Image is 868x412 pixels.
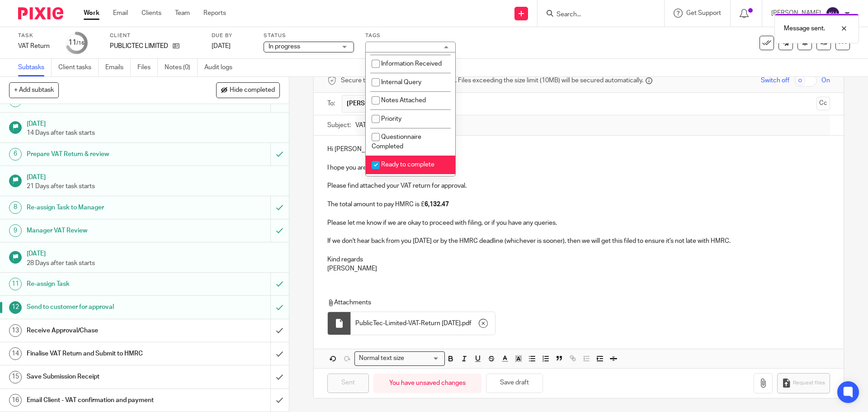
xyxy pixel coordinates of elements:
a: Notes (0) [165,59,198,76]
div: 9 [9,224,22,237]
span: pdf [462,319,472,328]
h1: [DATE] [27,247,280,258]
span: Secure the attachments in this message. Files exceeding the size limit (10MB) will be secured aut... [341,76,643,85]
div: 8 [9,201,22,214]
span: Priority [381,116,401,122]
span: In progress [269,43,300,50]
p: Please let me know if we are okay to proceed with filing, or if you have any queries. [327,218,830,227]
img: Pixie [18,7,63,19]
a: Emails [105,59,131,76]
p: Message sent. [784,24,825,33]
p: Hi [PERSON_NAME], [327,145,830,154]
button: Save draft [486,374,543,393]
a: Client tasks [58,59,99,76]
a: Reports [203,9,226,18]
button: Hide completed [216,82,280,98]
div: 6 [9,148,22,161]
a: Team [175,9,190,18]
button: + Add subtask [9,82,59,98]
span: PublicTec-Limited-VAT-Return [DATE] [355,319,461,328]
span: [DATE] [212,43,231,49]
label: Due by [212,32,252,39]
div: You have unsaved changes [373,374,481,393]
div: 16 [9,394,22,407]
label: Client [110,32,200,39]
span: Switch off [761,76,789,85]
p: Please find attached your VAT return for approval. [327,181,830,190]
h1: Manager VAT Review [27,224,183,237]
img: svg%3E [826,6,840,21]
label: Tags [365,32,456,39]
label: Subject: [327,121,351,130]
input: Search for option [407,354,439,363]
span: Notes Attached [381,97,426,104]
div: 14 [9,347,22,360]
p: PUBLICTEC LIMITED [110,42,168,51]
h1: [DATE] [27,117,280,128]
p: 28 Days after task starts [27,259,280,268]
a: Audit logs [204,59,239,76]
div: VAT Return [18,42,54,51]
a: Work [84,9,99,18]
p: Attachments [327,298,813,307]
p: [PERSON_NAME] [327,264,830,273]
h1: Receive Approval/Chase [27,324,183,337]
p: 14 Days after task starts [27,128,280,137]
h1: Re-assign Task [27,277,183,291]
span: Normal text size [357,354,406,363]
span: On [821,76,830,85]
a: Email [113,9,128,18]
span: [PERSON_NAME] [347,99,397,108]
span: Questionnaire Completed [372,134,421,150]
label: Task [18,32,54,39]
div: Search for option [354,351,445,365]
input: Sent [327,374,369,393]
div: . [351,312,495,335]
div: 15 [9,371,22,384]
a: Files [137,59,158,76]
h1: [DATE] [27,170,280,182]
a: Clients [142,9,161,18]
h1: Save Submission Receipt [27,370,183,384]
span: Ready to complete [381,161,434,168]
div: 11 [68,38,85,48]
small: /16 [76,41,85,46]
p: 21 Days after task starts [27,182,280,191]
strong: 6,132.47 [425,201,449,208]
span: Hide completed [230,87,275,94]
p: I hope you are well, [327,163,830,172]
button: Cc [816,97,830,110]
label: To: [327,99,337,108]
p: If we don't hear back from you [DATE] or by the HMRC deadline (whichever is sooner), then we will... [327,237,830,246]
h1: Re-assign Task to Manager [27,201,183,214]
label: Status [264,32,354,39]
p: The total amount to pay HMRC is £ [327,200,830,209]
span: Request files [793,379,825,387]
p: Kind regards [327,255,830,264]
span: Information Received [381,61,442,67]
h1: Finalise VAT Return and Submit to HMRC [27,347,183,360]
h1: Prepare VAT Return & review [27,147,183,161]
h1: Send to customer for approval [27,300,183,314]
span: Internal Query [381,79,421,85]
div: 13 [9,324,22,337]
div: 11 [9,278,22,290]
h1: Email Client - VAT confirmation and payment [27,393,183,407]
div: 12 [9,301,22,314]
button: Request files [777,373,830,393]
a: Subtasks [18,59,52,76]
